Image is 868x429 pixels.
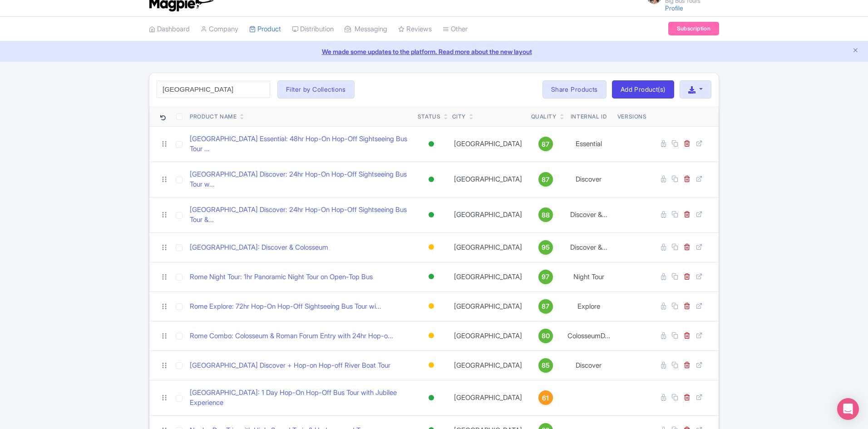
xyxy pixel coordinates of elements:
a: [GEOGRAPHIC_DATA] Discover + Hop-on Hop-off River Boat Tour [190,360,390,371]
td: [GEOGRAPHIC_DATA] [449,197,528,232]
div: City [452,113,466,121]
a: Share Products [542,80,607,99]
a: [GEOGRAPHIC_DATA]: 1 Day Hop-On Hop-Off Bus Tour with Jubilee Experience [190,388,410,408]
div: Building [427,300,436,313]
a: 80 [531,329,560,343]
span: 87 [542,139,549,149]
a: 87 [531,299,560,314]
a: Product [249,17,281,42]
span: 61 [542,393,549,403]
a: Reviews [398,17,432,42]
div: Active [427,138,436,151]
th: Internal ID [564,106,614,127]
span: 85 [542,360,550,370]
a: 87 [531,172,560,187]
div: Building [427,241,436,254]
span: 88 [542,210,550,220]
a: [GEOGRAPHIC_DATA] Discover: 24hr Hop-On Hop-Off Sightseeing Bus Tour &... [190,205,410,225]
td: [GEOGRAPHIC_DATA] [449,380,528,415]
a: Rome Night Tour: 1hr Panoramic Night Tour on Open-Top Bus [190,272,373,282]
a: Other [443,17,468,42]
a: Rome Explore: 72hr Hop-On Hop-Off Sightseeing Bus Tour wi... [190,301,381,312]
td: [GEOGRAPHIC_DATA] [449,162,528,197]
a: Profile [665,4,683,12]
a: Rome Combo: Colosseum & Roman Forum Entry with 24hr Hop-o... [190,331,393,341]
a: 88 [531,207,560,222]
span: 80 [542,331,550,341]
div: Open Intercom Messenger [837,398,859,420]
td: ColosseumD... [564,321,614,350]
td: Discover [564,162,614,197]
a: 95 [531,240,560,255]
td: Explore [564,291,614,321]
a: [GEOGRAPHIC_DATA] Discover: 24hr Hop-On Hop-Off Sightseeing Bus Tour w... [190,169,410,190]
a: 85 [531,358,560,373]
td: [GEOGRAPHIC_DATA] [449,291,528,321]
div: Active [427,208,436,222]
td: [GEOGRAPHIC_DATA] [449,262,528,291]
td: Discover &... [564,197,614,232]
input: Search product name, city, or interal id [157,81,270,98]
div: Quality [531,113,557,121]
span: 87 [542,301,549,311]
a: Distribution [292,17,334,42]
td: [GEOGRAPHIC_DATA] [449,126,528,162]
span: 97 [542,272,549,282]
button: Close announcement [852,46,859,56]
a: 61 [531,390,560,405]
div: Active [427,270,436,283]
td: Essential [564,126,614,162]
div: Building [427,329,436,342]
td: [GEOGRAPHIC_DATA] [449,321,528,350]
a: [GEOGRAPHIC_DATA] Essential: 48hr Hop-On Hop-Off Sightseeing Bus Tour ... [190,134,410,154]
th: Versions [614,106,651,127]
a: Subscription [668,22,719,35]
a: Add Product(s) [612,80,674,99]
a: Messaging [345,17,387,42]
td: Discover [564,350,614,380]
span: 87 [542,175,549,185]
a: Dashboard [149,17,190,42]
a: We made some updates to the platform. Read more about the new layout [5,47,863,56]
td: Discover &... [564,232,614,262]
div: Product Name [190,113,237,121]
div: Status [418,113,441,121]
div: Active [427,391,436,404]
a: 97 [531,270,560,284]
a: Company [201,17,238,42]
span: 95 [542,242,550,252]
a: 87 [531,137,560,151]
button: Filter by Collections [277,80,355,99]
td: Night Tour [564,262,614,291]
div: Building [427,359,436,372]
td: [GEOGRAPHIC_DATA] [449,232,528,262]
td: [GEOGRAPHIC_DATA] [449,350,528,380]
div: Active [427,173,436,186]
a: [GEOGRAPHIC_DATA]: Discover & Colosseum [190,242,328,253]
